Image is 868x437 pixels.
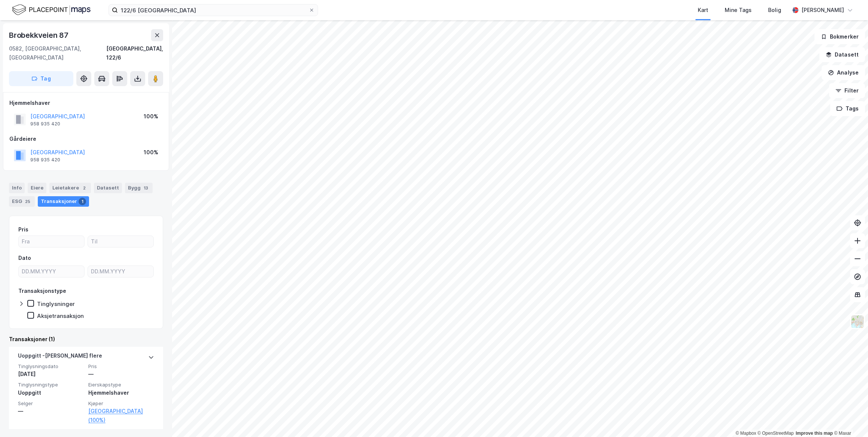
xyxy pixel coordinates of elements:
[19,266,84,277] input: DD.MM.YYYY
[9,29,70,41] div: Brobekkveien 87
[9,134,163,143] div: Gårdeiere
[736,431,756,436] a: Mapbox
[9,196,35,207] div: ESG
[18,225,28,234] div: Pris
[88,236,153,247] input: Til
[18,400,84,407] span: Selger
[142,184,150,192] div: 13
[79,198,86,205] div: 1
[829,83,865,98] button: Filter
[118,4,309,16] input: Søk på adresse, matrikkel, gårdeiere, leietakere eller personer
[822,65,865,80] button: Analyse
[796,431,833,436] a: Improve this map
[18,363,84,370] span: Tinglysningsdato
[830,101,865,116] button: Tags
[37,312,84,319] div: Aksjetransaksjon
[18,351,102,363] div: Uoppgitt - [PERSON_NAME] flere
[80,184,88,192] div: 2
[758,431,794,436] a: OpenStreetMap
[698,6,708,15] div: Kart
[106,44,163,62] div: [GEOGRAPHIC_DATA], 122/6
[28,183,46,193] div: Eiere
[819,47,865,62] button: Datasett
[88,370,154,379] div: —
[9,183,25,193] div: Info
[831,401,868,437] iframe: Chat Widget
[9,98,163,107] div: Hjemmelshaver
[19,236,84,247] input: Fra
[30,121,60,127] div: 958 935 420
[94,183,122,193] div: Datasett
[9,44,106,62] div: 0582, [GEOGRAPHIC_DATA], [GEOGRAPHIC_DATA]
[850,315,865,329] img: Z
[12,3,91,16] img: logo.f888ab2527a4732fd821a326f86c7f29.svg
[144,112,158,121] div: 100%
[88,266,153,277] input: DD.MM.YYYY
[88,382,154,388] span: Eierskapstype
[88,363,154,370] span: Pris
[37,300,75,307] div: Tinglysninger
[88,400,154,407] span: Kjøper
[768,6,781,15] div: Bolig
[125,183,153,193] div: Bygg
[831,401,868,437] div: Kontrollprogram for chat
[18,370,84,379] div: [DATE]
[144,148,158,157] div: 100%
[9,335,163,344] div: Transaksjoner (1)
[38,196,89,207] div: Transaksjoner
[801,6,844,15] div: [PERSON_NAME]
[18,254,31,262] div: Dato
[88,407,154,425] a: [GEOGRAPHIC_DATA] (100%)
[725,6,752,15] div: Mine Tags
[88,388,154,397] div: Hjemmelshaver
[49,183,91,193] div: Leietakere
[18,286,66,295] div: Transaksjonstype
[18,382,84,388] span: Tinglysningstype
[18,407,84,416] div: —
[18,388,84,397] div: Uoppgitt
[24,198,32,205] div: 25
[9,71,73,86] button: Tag
[30,157,60,163] div: 958 935 420
[814,29,865,44] button: Bokmerker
